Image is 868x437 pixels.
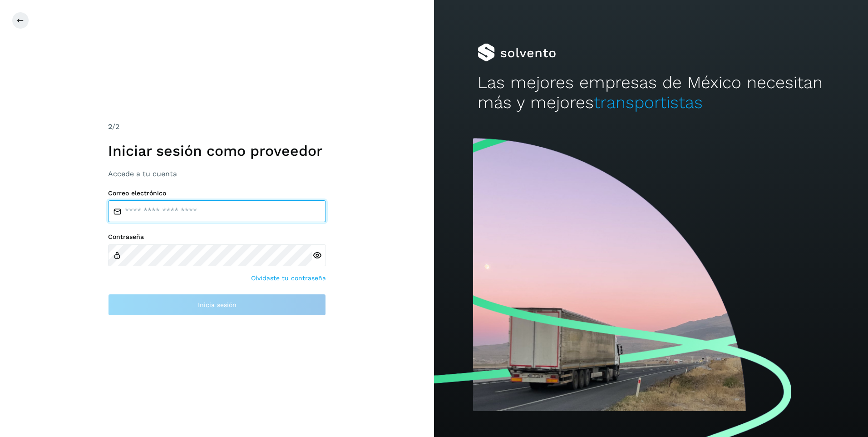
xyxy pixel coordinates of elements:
span: Inicia sesión [198,302,237,308]
div: /2 [108,121,326,132]
a: Olvidaste tu contraseña [251,273,326,283]
h2: Las mejores empresas de México necesitan más y mejores [478,73,825,113]
h3: Accede a tu cuenta [108,169,326,178]
h1: Iniciar sesión como proveedor [108,142,326,159]
span: 2 [108,122,112,131]
button: Inicia sesión [108,294,326,316]
label: Contraseña [108,233,326,241]
label: Correo electrónico [108,189,326,197]
span: transportistas [594,93,703,112]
